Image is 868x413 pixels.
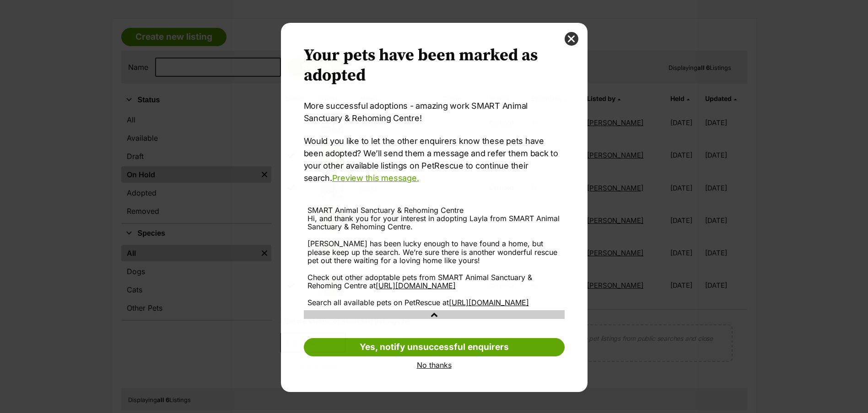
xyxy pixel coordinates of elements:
a: No thanks [304,361,565,369]
p: More successful adoptions - amazing work SMART Animal Sanctuary & Rehoming Centre! [304,100,565,124]
a: [URL][DOMAIN_NAME] [376,281,456,290]
a: Yes, notify unsuccessful enquirers [304,338,565,356]
a: Preview this message. [332,173,419,183]
p: Would you like to let the other enquirers know these pets have been adopted? We’ll send them a me... [304,135,565,184]
h2: Your pets have been marked as adopted [304,46,565,86]
div: Hi, and thank you for your interest in adopting Layla from SMART Animal Sanctuary & Rehoming Cent... [307,214,561,307]
span: SMART Animal Sanctuary & Rehoming Centre [307,206,464,215]
a: [URL][DOMAIN_NAME] [449,298,529,307]
button: close [565,32,578,46]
